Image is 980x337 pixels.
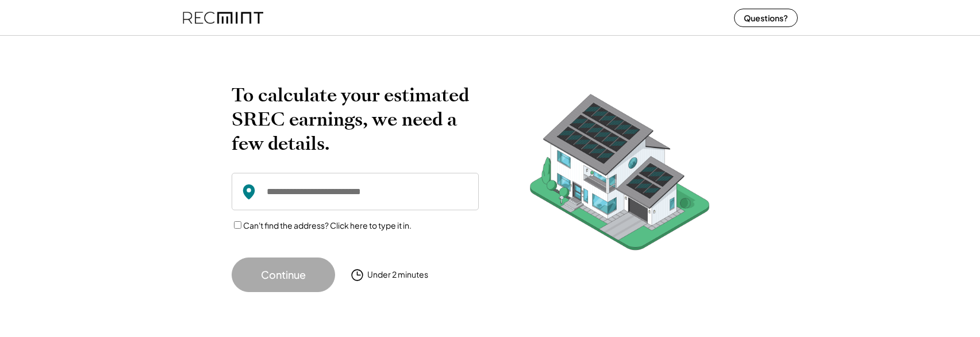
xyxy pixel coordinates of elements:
[508,83,732,268] img: RecMintArtboard%207.png
[232,258,335,292] button: Continue
[734,9,798,27] button: Questions?
[232,83,479,156] h2: To calculate your estimated SREC earnings, we need a few details.
[243,220,412,230] label: Can't find the address? Click here to type it in.
[183,2,263,33] img: recmint-logotype%403x%20%281%29.jpeg
[367,269,428,281] div: Under 2 minutes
